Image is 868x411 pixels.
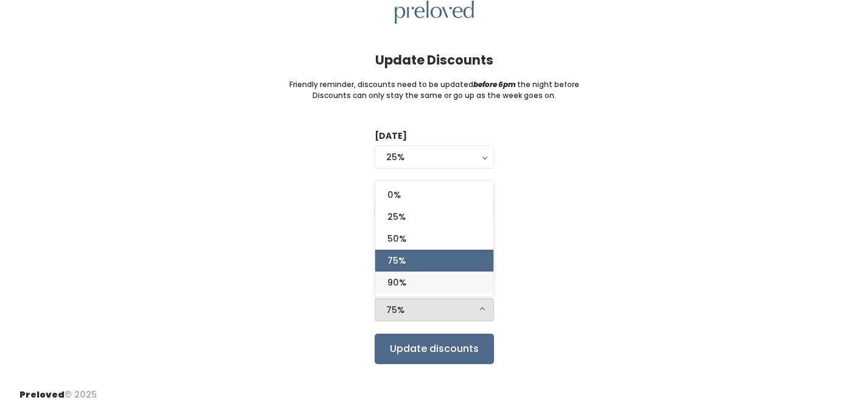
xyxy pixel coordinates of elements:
[387,276,406,289] span: 90%
[375,53,493,67] h4: Update Discounts
[387,188,401,202] span: 0%
[387,254,406,267] span: 75%
[395,1,474,24] img: preloved logo
[289,79,579,90] small: Friendly reminder, discounts need to be updated the night before
[387,232,406,245] span: 50%
[375,130,407,142] label: [DATE]
[387,210,406,223] span: 25%
[375,146,494,169] button: 25%
[386,303,482,317] div: 75%
[386,150,482,164] div: 25%
[19,388,65,401] span: Preloved
[473,79,516,90] i: before 6pm
[375,334,494,364] input: Update discounts
[375,181,407,194] label: [DATE]
[19,379,97,401] div: © 2025
[312,90,556,101] small: Discounts can only stay the same or go up as the week goes on.
[375,298,494,321] button: 75%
